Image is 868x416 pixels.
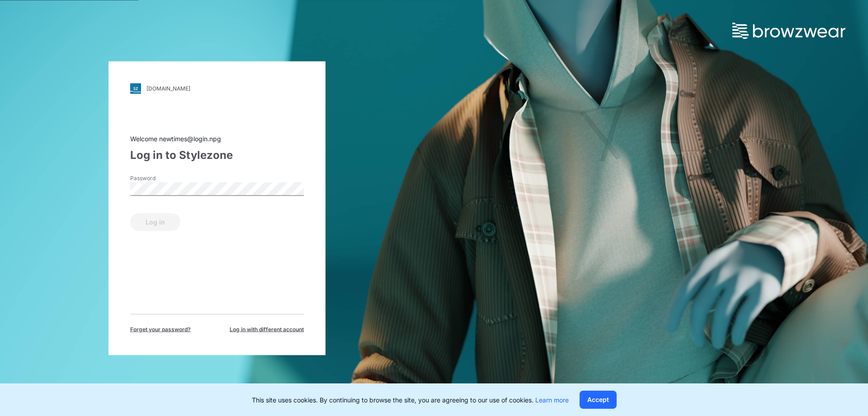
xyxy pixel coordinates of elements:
div: Log in to Stylezone [130,147,304,163]
a: [DOMAIN_NAME] [130,83,304,94]
img: svg+xml;base64,PHN2ZyB3aWR0aD0iMjgiIGhlaWdodD0iMjgiIHZpZXdCb3g9IjAgMCAyOCAyOCIgZmlsbD0ibm9uZSIgeG... [130,83,141,94]
span: Forget your password? [130,325,191,333]
span: Log in with different account [230,325,304,333]
div: [DOMAIN_NAME] [146,85,190,92]
p: This site uses cookies. By continuing to browse the site, you are agreeing to our use of cookies. [252,395,569,405]
a: Learn more [535,396,569,404]
label: Password [130,174,193,182]
div: Welcome newtimes@login.npg [130,134,304,143]
img: browzwear-logo.73288ffb.svg [732,23,845,39]
button: Accept [580,391,617,409]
